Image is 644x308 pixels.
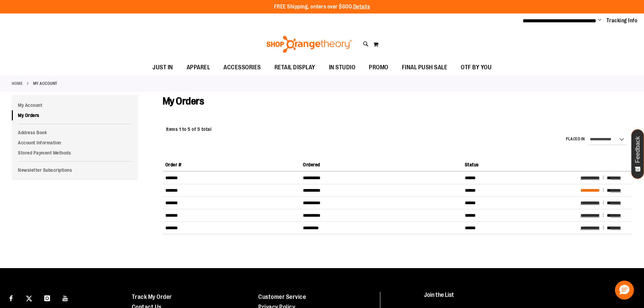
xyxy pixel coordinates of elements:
[322,60,362,75] a: IN STUDIO
[180,60,217,75] a: APPAREL
[223,60,261,75] span: ACCESSORIES
[353,4,370,10] a: Details
[461,60,492,75] span: OTF BY YOU
[369,60,388,75] span: PROMO
[12,148,138,158] a: Stored Payment Methods
[23,292,35,304] a: Visit our X page
[166,126,212,132] span: Items 1 to 5 of 5 total
[5,292,17,304] a: Visit our Facebook page
[275,60,315,75] span: RETAIL DISPLAY
[12,138,138,148] a: Account Information
[217,60,268,75] a: ACCESSORIES
[12,165,138,175] a: Newsletter Subscriptions
[635,136,641,163] span: Feedback
[268,60,322,75] a: RETAIL DISPLAY
[59,292,71,304] a: Visit our Youtube page
[424,292,628,304] h4: Join the List
[598,17,601,24] button: Account menu
[163,95,204,107] span: My Orders
[12,100,138,110] a: My Account
[462,159,578,171] th: Status
[132,293,172,300] a: Track My Order
[631,129,644,179] button: Feedback - Show survey
[454,60,498,75] a: OTF BY YOU
[12,80,23,87] a: Home
[146,60,180,75] a: JUST IN
[274,3,370,11] p: FREE Shipping, orders over $600.
[265,36,353,53] img: Shop Orangetheory
[615,281,634,300] button: Hello, have a question? Let’s chat.
[362,60,395,75] a: PROMO
[41,292,53,304] a: Visit our Instagram page
[329,60,356,75] span: IN STUDIO
[566,136,585,142] label: Placed in
[395,60,454,75] a: FINAL PUSH SALE
[12,110,138,120] a: My Orders
[152,60,173,75] span: JUST IN
[606,17,638,24] a: Tracking Info
[33,80,57,87] strong: My Account
[402,60,448,75] span: FINAL PUSH SALE
[12,127,138,138] a: Address Book
[300,159,462,171] th: Ordered
[258,293,306,300] a: Customer Service
[187,60,210,75] span: APPAREL
[26,295,32,302] img: Twitter
[163,159,300,171] th: Order #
